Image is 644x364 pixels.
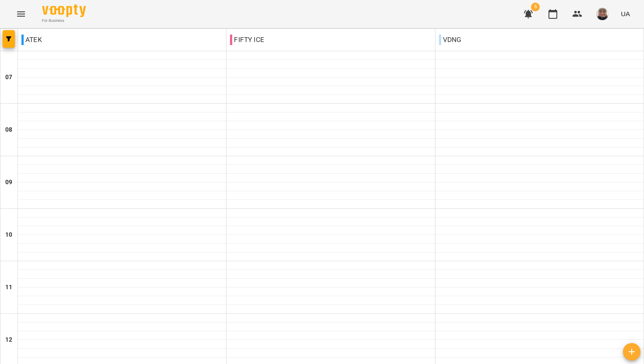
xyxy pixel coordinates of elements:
[596,8,609,20] img: 4cf27c03cdb7f7912a44474f3433b006.jpeg
[5,178,12,187] h6: 09
[5,73,12,82] h6: 07
[5,283,12,292] h6: 11
[5,230,12,240] h6: 10
[439,35,462,45] p: VDNG
[11,3,32,24] button: Menu
[531,3,540,11] span: 5
[230,35,264,45] p: FIFTY ICE
[623,343,640,360] button: Створити урок
[42,4,86,17] img: Voopty Logo
[5,335,12,345] h6: 12
[621,9,630,18] span: UA
[5,125,12,135] h6: 08
[42,18,86,24] span: For Business
[617,6,633,22] button: UA
[21,35,42,45] p: ATEK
